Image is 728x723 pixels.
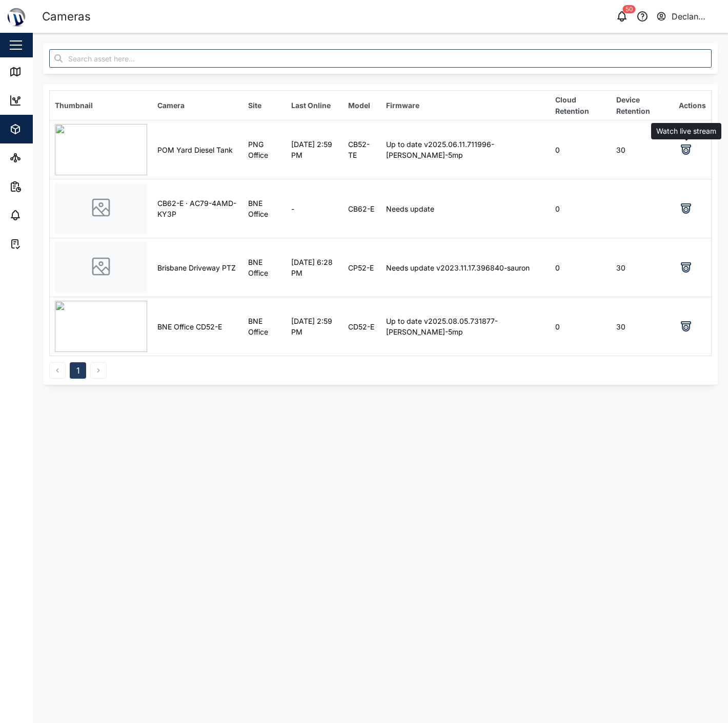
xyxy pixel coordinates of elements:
[286,91,343,120] th: Last Online
[623,5,636,13] div: 50
[550,238,611,297] td: 0
[286,120,343,179] td: [DATE] 2:59 PM
[243,120,286,179] td: PNG Office
[381,297,551,356] td: Up to date v2025.08.05.731877-[PERSON_NAME]-5mp
[50,91,153,120] th: Thumbnail
[611,238,674,297] td: 30
[611,297,674,356] td: 30
[286,238,343,297] td: [DATE] 6:28 PM
[550,91,611,120] th: Cloud Retention
[5,5,28,28] img: Main Logo
[343,179,381,238] td: CB62-E
[381,91,551,120] th: Firmware
[343,120,381,179] td: CB52-TE
[343,297,381,356] td: CD52-E
[49,49,712,68] input: Search asset here...
[152,120,243,179] td: POM Yard Diesel Tank
[243,238,286,297] td: BNE Office
[656,9,720,24] button: Declan Testing
[27,66,50,77] div: Map
[152,179,243,238] td: CB62-E · AC79-4AMD-KY3P
[611,91,674,120] th: Device Retention
[550,120,611,179] td: 0
[55,124,147,175] img: f636d5e7-5daf-4e30-9c0e-660ec1581baa
[286,179,343,238] td: -
[27,181,62,192] div: Reports
[672,10,719,23] div: Declan Testing
[343,238,381,297] td: CP52-E
[381,238,551,297] td: Needs update v2023.11.17.396840-sauron
[27,123,58,135] div: Assets
[550,179,611,238] td: 0
[42,8,91,26] div: Cameras
[27,152,51,163] div: Sites
[381,179,551,238] td: Needs update
[27,210,58,221] div: Alarms
[611,120,674,179] td: 30
[674,91,712,120] th: Actions
[152,297,243,356] td: BNE Office CD52-E
[243,297,286,356] td: BNE Office
[550,297,611,356] td: 0
[286,297,343,356] td: [DATE] 2:59 PM
[27,95,73,106] div: Dashboard
[152,91,243,120] th: Camera
[243,179,286,238] td: BNE Office
[70,362,86,379] button: 1
[55,301,147,352] img: b80a4cea-04c2-45ac-9049-75a2debee8a9
[27,238,55,250] div: Tasks
[381,120,551,179] td: Up to date v2025.06.11.711996-[PERSON_NAME]-5mp
[152,238,243,297] td: Brisbane Driveway PTZ
[343,91,381,120] th: Model
[243,91,286,120] th: Site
